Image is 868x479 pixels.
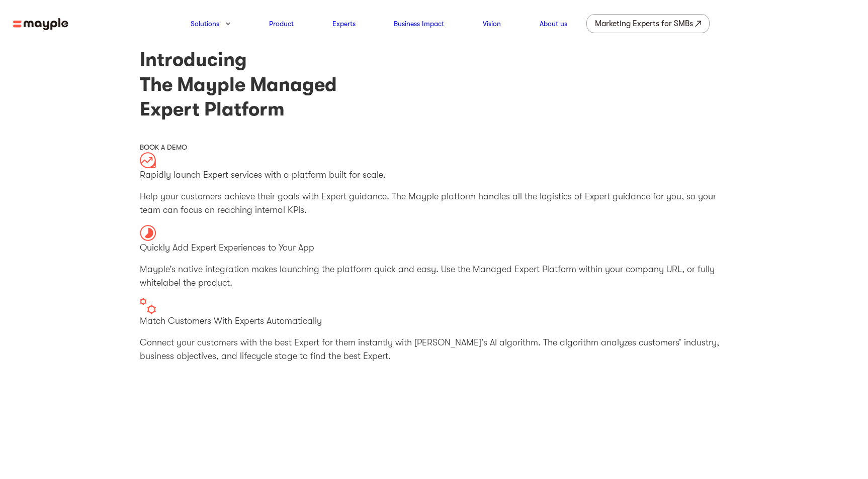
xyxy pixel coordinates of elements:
p: Match Customers With Experts Automatically [140,314,728,328]
h1: Introducing The Mayple Managed Expert Platform [140,47,728,122]
a: Product [269,18,294,30]
p: Connect your customers with the best Expert for them instantly with [PERSON_NAME]’s AI algorithm.... [140,336,728,363]
a: Business Impact [394,18,444,30]
p: Help your customers achieve their goals with Expert guidance. The Mayple platform handles all the... [140,190,728,217]
a: Vision [483,18,501,30]
a: Experts [332,18,356,30]
div: BOOK A DEMO [140,142,728,152]
a: Solutions [191,18,219,30]
div: Marketing Experts for SMBs [595,17,693,31]
p: Mayple’s native integration makes launching the platform quick and easy. Use the Managed Expert P... [140,263,728,290]
p: Rapidly launch Expert services with a platform built for scale. [140,168,728,182]
a: Marketing Experts for SMBs [586,14,710,33]
p: Quickly Add Expert Experiences to Your App [140,241,728,255]
a: About us [540,18,567,30]
img: arrow-down [226,22,230,25]
img: mayple-logo [13,18,68,31]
